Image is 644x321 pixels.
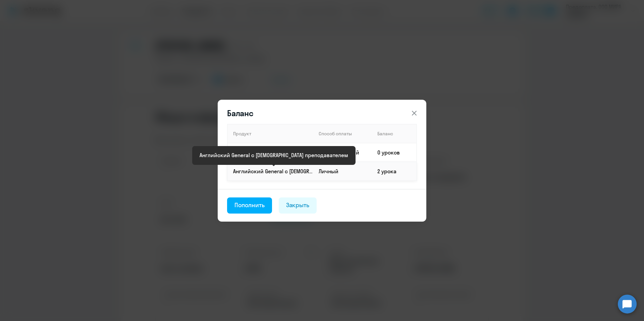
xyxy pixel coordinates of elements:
header: Баланс [218,108,426,119]
button: Пополнить [227,197,272,214]
div: Английский General с [DEMOGRAPHIC_DATA] преподавателем [200,151,348,159]
th: Способ оплаты [313,124,372,143]
td: Корпоративный [313,143,372,162]
div: Пополнить [234,201,265,210]
th: Баланс [372,124,417,143]
p: Английский General с [DEMOGRAPHIC_DATA] преподавателем [233,168,313,175]
button: Закрыть [279,197,317,214]
td: 0 уроков [372,143,417,162]
td: Личный [313,162,372,181]
div: Закрыть [286,201,310,210]
td: 2 урока [372,162,417,181]
th: Продукт [227,124,313,143]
